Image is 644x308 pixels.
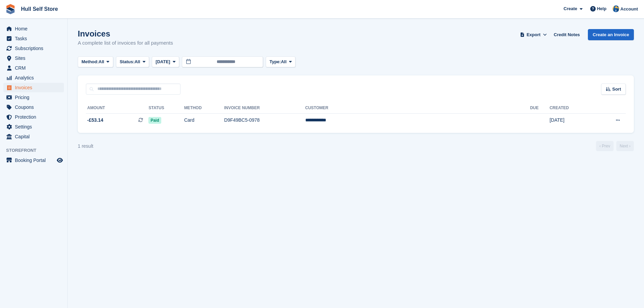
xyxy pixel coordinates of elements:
[281,58,287,65] span: All
[550,113,594,127] td: [DATE]
[3,53,64,63] a: menu
[87,117,103,124] span: -£53.14
[15,93,55,102] span: Pricing
[78,143,93,150] div: 1 result
[15,73,55,82] span: Analytics
[527,31,541,38] span: Export
[3,83,64,92] a: menu
[15,122,55,132] span: Settings
[3,34,64,43] a: menu
[156,58,170,65] span: [DATE]
[5,4,16,14] img: stora-icon-8386f47178a22dfd0bd8f6a31ec36ba5ce8667c1dd55bd0f319d3a0aa187defe.svg
[3,112,64,122] a: menu
[15,63,55,73] span: CRM
[184,103,224,114] th: Method
[224,113,305,127] td: D9F49BC5-0978
[148,103,184,114] th: Status
[3,132,64,141] a: menu
[99,58,104,65] span: All
[6,147,67,154] span: Storefront
[3,24,64,33] a: menu
[78,56,113,68] button: Method: All
[612,86,621,93] span: Sort
[551,29,582,40] a: Credit Notes
[81,58,99,65] span: Method:
[15,83,55,92] span: Invoices
[15,132,55,141] span: Capital
[269,58,281,65] span: Type:
[266,56,295,68] button: Type: All
[3,44,64,53] a: menu
[78,29,173,38] h1: Invoices
[15,112,55,122] span: Protection
[15,102,55,112] span: Coupons
[564,5,577,12] span: Create
[3,102,64,112] a: menu
[3,73,64,82] a: menu
[3,63,64,73] a: menu
[613,5,619,12] img: Hull Self Store
[15,44,55,53] span: Subscriptions
[620,6,638,13] span: Account
[3,122,64,132] a: menu
[550,103,594,114] th: Created
[18,3,61,15] a: Hull Self Store
[135,58,140,65] span: All
[148,117,161,124] span: Paid
[15,34,55,43] span: Tasks
[595,141,635,151] nav: Page
[15,24,55,33] span: Home
[120,58,135,65] span: Status:
[530,103,550,114] th: Due
[616,141,634,151] a: Next
[15,53,55,63] span: Sites
[116,56,149,68] button: Status: All
[3,93,64,102] a: menu
[224,103,305,114] th: Invoice Number
[56,156,64,164] a: Preview store
[15,156,55,165] span: Booking Portal
[152,56,179,68] button: [DATE]
[86,103,148,114] th: Amount
[519,29,548,40] button: Export
[596,141,614,151] a: Previous
[305,103,530,114] th: Customer
[597,5,606,12] span: Help
[184,113,224,127] td: Card
[3,156,64,165] a: menu
[78,39,173,47] p: A complete list of invoices for all payments
[588,29,634,40] a: Create an Invoice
